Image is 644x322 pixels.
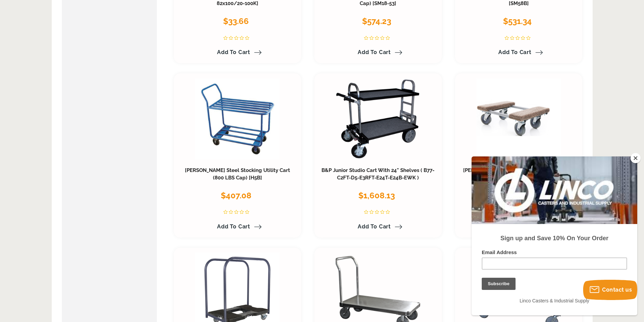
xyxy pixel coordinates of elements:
[354,221,402,232] a: Add to Cart
[10,121,44,133] input: Subscribe
[358,191,395,200] span: $1,608.13
[185,167,290,181] a: [PERSON_NAME] Steel Stocking Utility Cart (800 LBS Cap) [H5B]
[321,167,434,181] a: B&P Junior Studio Cart With 24" Shelves ( B77-C2FT-D5-E3RFT-E24T-E24B-EWK )
[354,47,402,58] a: Add to Cart
[602,287,632,293] span: Contact us
[29,78,137,85] strong: Sign up and Save 10% On Your Order
[498,49,531,55] span: Add to Cart
[48,142,118,147] span: Linco Casters & Industrial Supply
[583,280,637,300] button: Contact us
[358,49,391,55] span: Add to Cart
[223,16,249,26] span: $33.66
[10,93,156,101] label: Email Address
[213,47,262,58] a: Add to Cart
[217,49,250,55] span: Add to Cart
[221,191,252,200] span: $407.08
[630,153,641,163] button: Close
[217,223,250,230] span: Add to Cart
[362,16,391,26] span: $574.23
[494,47,543,58] a: Add to Cart
[213,221,262,232] a: Add to Cart
[358,223,391,230] span: Add to Cart
[463,167,574,181] a: [PERSON_NAME] Piano [PERSON_NAME] (1200 LBS Cap) [1354]
[503,16,532,26] span: $531.34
